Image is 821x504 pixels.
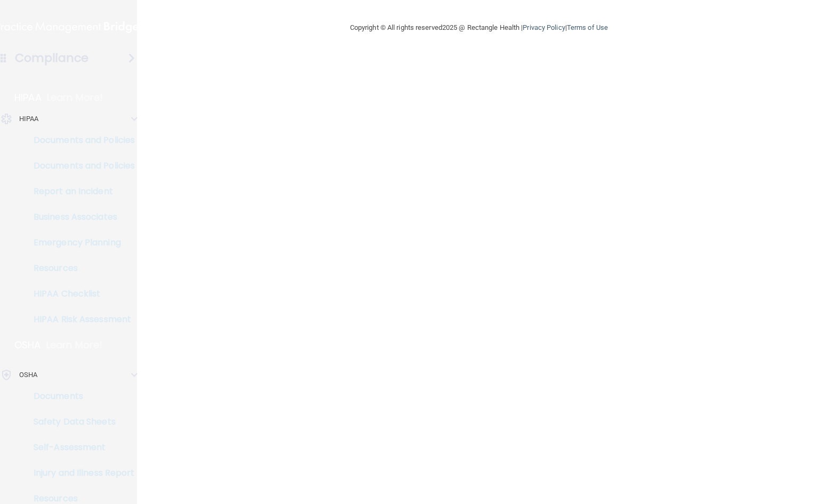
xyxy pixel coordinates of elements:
a: Terms of Use [567,23,608,31]
p: Documents [7,391,152,402]
p: Business Associates [7,212,152,222]
p: Documents and Policies [7,161,152,171]
p: HIPAA [14,91,42,104]
p: Learn More! [47,91,103,104]
p: Report an Incident [7,186,152,197]
p: Injury and Illness Report [7,468,152,478]
p: OSHA [19,369,37,381]
a: Privacy Policy [523,23,565,31]
p: HIPAA Checklist [7,289,152,299]
p: Resources [7,493,152,504]
p: HIPAA [19,113,39,125]
p: Safety Data Sheets [7,417,152,427]
p: Learn More! [46,339,103,351]
p: Resources [7,263,152,274]
div: Copyright © All rights reserved 2025 @ Rectangle Health | | [284,11,673,45]
p: Documents and Policies [7,135,152,146]
p: Self-Assessment [7,442,152,453]
h4: Compliance [15,51,89,66]
p: OSHA [14,339,41,351]
p: HIPAA Risk Assessment [7,314,152,325]
p: Emergency Planning [7,237,152,248]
